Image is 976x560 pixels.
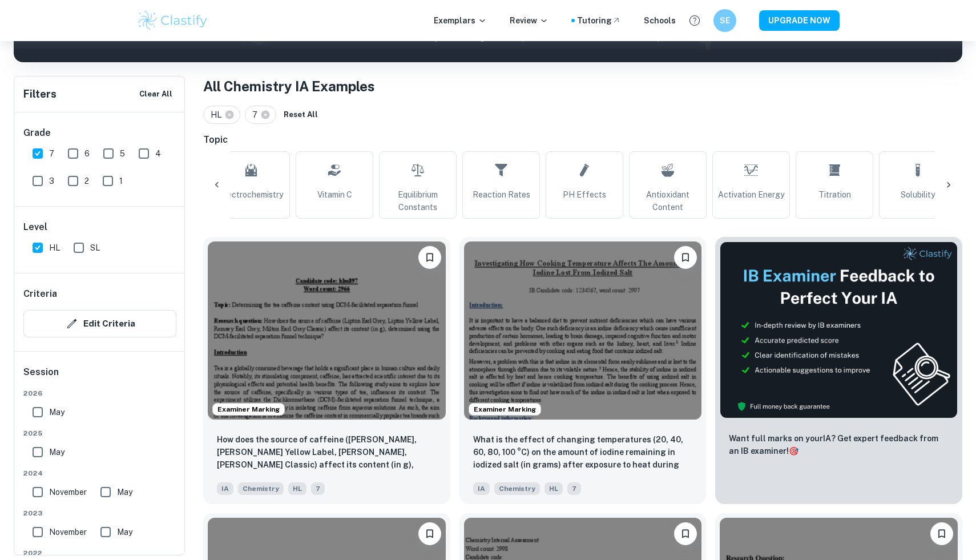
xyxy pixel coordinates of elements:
[930,522,953,545] button: Bookmark
[49,486,87,498] span: November
[281,106,321,123] button: Reset All
[49,241,60,254] span: HL
[418,246,441,269] button: Bookmark
[136,9,209,32] img: Clastify logo
[220,188,283,201] span: Electrochemistry
[155,147,161,160] span: 4
[23,508,176,518] span: 2023
[545,482,563,495] span: HL
[49,406,64,418] span: May
[634,188,701,213] span: Antioxidant Content
[469,404,541,414] span: Examiner Marking
[473,433,693,472] p: What is the effect of changing temperatures (20, 40, 60, 80, 100 °C) on the amount of iodine rema...
[23,310,176,337] button: Edit Criteria
[685,11,704,30] button: Help and Feedback
[117,526,132,538] span: May
[729,432,949,457] p: Want full marks on your IA ? Get expert feedback from an IB examiner!
[644,14,676,27] a: Schools
[217,433,437,472] p: How does the source of caffeine (Lipton Earl Grey, Lipton Yellow Label, Remsey Earl Grey, Milton ...
[49,446,64,458] span: May
[119,175,123,187] span: 1
[818,188,851,201] span: Titration
[136,86,175,103] button: Clear All
[473,188,530,201] span: Reaction Rates
[245,106,276,124] div: 7
[213,404,284,414] span: Examiner Marking
[23,388,176,398] span: 2026
[459,237,707,504] a: Examiner MarkingBookmarkWhat is the effect of changing temperatures (20, 40, 60, 80, 100 °C) on t...
[211,108,227,121] span: HL
[434,14,487,27] p: Exemplars
[203,106,240,124] div: HL
[49,526,87,538] span: November
[23,86,57,102] h6: Filters
[238,482,284,495] span: Chemistry
[759,10,840,31] button: UPGRADE NOW
[464,241,702,420] img: Chemistry IA example thumbnail: What is the effect of changing temperatu
[418,522,441,545] button: Bookmark
[715,237,962,504] a: ThumbnailWant full marks on yourIA? Get expert feedback from an IB examiner!
[674,522,697,545] button: Bookmark
[90,241,100,254] span: SL
[384,188,451,213] span: Equilibrium Constants
[217,482,233,495] span: IA
[49,175,54,187] span: 3
[203,133,962,147] h6: Topic
[567,482,581,495] span: 7
[311,482,325,495] span: 7
[23,220,176,234] h6: Level
[288,482,306,495] span: HL
[23,126,176,140] h6: Grade
[720,241,958,418] img: Thumbnail
[84,147,90,160] span: 6
[117,486,132,498] span: May
[674,246,697,269] button: Bookmark
[84,175,89,187] span: 2
[719,14,732,27] h6: SE
[473,482,490,495] span: IA
[577,14,621,27] a: Tutoring
[713,9,736,32] button: SE
[789,446,798,456] span: 🎯
[23,365,176,388] h6: Session
[563,188,606,201] span: pH Effects
[252,108,263,121] span: 7
[494,482,540,495] span: Chemistry
[317,188,352,201] span: Vitamin C
[23,468,176,478] span: 2024
[23,548,176,558] span: 2022
[203,237,450,504] a: Examiner MarkingBookmarkHow does the source of caffeine (Lipton Earl Grey, Lipton Yellow Label, R...
[23,287,57,301] h6: Criteria
[203,76,962,96] h1: All Chemistry IA Examples
[120,147,125,160] span: 5
[49,147,54,160] span: 7
[718,188,784,201] span: Activation Energy
[901,188,935,201] span: Solubility
[208,241,446,420] img: Chemistry IA example thumbnail: How does the source of caffeine (Lipton
[510,14,549,27] p: Review
[23,428,176,438] span: 2025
